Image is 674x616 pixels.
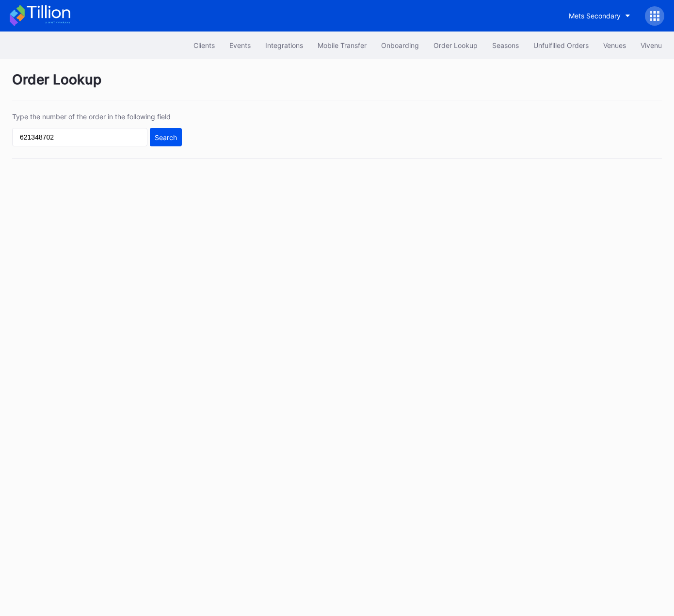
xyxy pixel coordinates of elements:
button: Order Lookup [426,36,485,54]
div: Order Lookup [433,41,478,49]
div: Order Lookup [12,71,662,100]
button: Seasons [485,36,526,54]
button: Mobile Transfer [310,36,374,54]
button: Clients [186,36,222,54]
button: Venues [596,36,633,54]
div: Mobile Transfer [318,41,367,49]
input: GT59662 [12,128,147,146]
div: Mets Secondary [569,12,621,20]
div: Search [155,133,177,142]
div: Events [229,41,251,49]
div: Unfulfilled Orders [533,41,589,49]
div: Integrations [265,41,303,49]
div: Onboarding [381,41,419,49]
div: Venues [603,41,626,49]
div: Seasons [492,41,519,49]
button: Vivenu [633,36,669,54]
button: Onboarding [374,36,426,54]
div: Vivenu [641,41,662,49]
button: Unfulfilled Orders [526,36,596,54]
div: Clients [193,41,215,49]
button: Search [150,128,182,146]
button: Events [222,36,258,54]
button: Integrations [258,36,310,54]
button: Mets Secondary [562,7,638,25]
div: Type the number of the order in the following field [12,112,182,121]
